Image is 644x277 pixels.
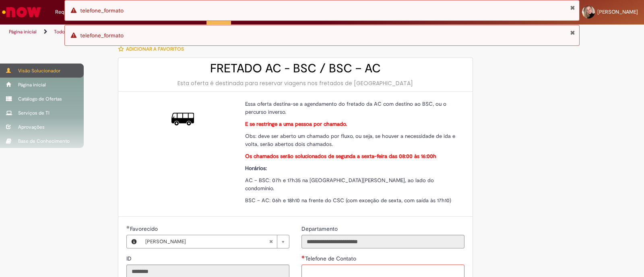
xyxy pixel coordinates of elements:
div: Esta oferta é destinada para reservar viagens nos fretados de [GEOGRAPHIC_DATA] [126,79,464,87]
img: ServiceNow [1,4,42,20]
button: Fechar Notificação [570,29,575,36]
a: [PERSON_NAME]Limpar campo Favorecido [141,235,289,248]
input: Departamento [301,235,464,248]
abbr: Limpar campo Favorecido [265,235,277,248]
img: FRETADO AC - BSC / BSC – AC [171,108,194,130]
span: Necessários [301,255,305,259]
label: Somente leitura - Departamento [301,225,339,233]
span: [PERSON_NAME] [597,8,638,15]
strong: Os chamados serão solucionados de segunda a sexta-feira das 08:00 às 16:00h [245,153,436,160]
ul: Trilhas de página [6,25,423,39]
span: BSC – AC: 06h e 18h10 na frente do CSC (com exceção de sexta, com saída às 17h10) [245,197,451,204]
button: Fechar Notificação [570,4,575,11]
a: Página inicial [9,29,37,35]
span: Telefone de Contato [305,255,358,262]
span: Requisições [55,8,83,16]
strong: E se restringe a uma pessoa por chamado. [245,121,347,127]
h2: FRETADO AC - BSC / BSC – AC [126,62,464,75]
span: [PERSON_NAME] [145,235,269,248]
button: Favorecido, Visualizar este registro Bianca Stefanovicians [127,235,141,248]
span: telefone_formato [80,7,124,14]
label: Somente leitura - ID [126,254,133,263]
span: Somente leitura - ID [126,255,133,262]
span: Obs: deve ser aberto um chamado por fluxo, ou seja, se houver a necessidade de ida e volta, serão... [245,133,455,148]
span: AC – BSC: 07h e 17h35 na [GEOGRAPHIC_DATA][PERSON_NAME], ao lado do condomínio. [245,177,434,192]
span: Obrigatório Preenchido [126,226,130,229]
strong: Horários: [245,165,267,172]
a: Todos os Catálogos [54,29,97,35]
span: Necessários - Favorecido [130,225,159,232]
span: Essa oferta destina-se a agendamento do fretado da AC com destino ao BSC, ou o percurso inverso. [245,101,446,115]
span: telefone_formato [80,32,124,39]
span: Adicionar a Favoritos [126,46,184,52]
